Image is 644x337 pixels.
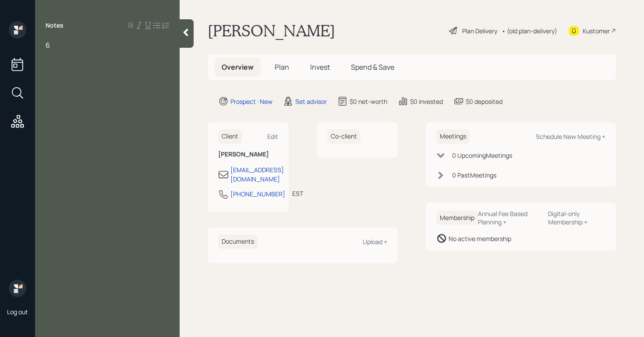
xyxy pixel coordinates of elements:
div: Edit [267,132,278,141]
div: Annual Fee Based Planning + [478,209,541,226]
span: Overview [222,62,254,72]
h1: [PERSON_NAME] [208,21,335,40]
h6: Client [218,129,242,144]
div: No active membership [449,234,511,243]
div: Log out [7,308,28,316]
div: Prospect · New [230,97,272,106]
div: Plan Delivery [462,26,497,35]
div: $0 net-worth [350,97,387,106]
div: [PHONE_NUMBER] [230,189,285,199]
span: Spend & Save [351,62,394,72]
span: Plan [275,62,289,72]
div: [EMAIL_ADDRESS][DOMAIN_NAME] [230,165,284,184]
div: Upload + [363,238,387,246]
div: 0 Upcoming Meeting s [452,151,512,160]
div: $0 invested [410,97,443,106]
div: Kustomer [583,26,610,35]
div: Set advisor [295,97,327,106]
div: 0 Past Meeting s [452,170,496,180]
span: Invest [310,62,330,72]
div: $0 deposited [466,97,502,106]
h6: Co-client [327,129,361,144]
div: • (old plan-delivery) [502,26,557,35]
h6: Meetings [436,129,470,144]
label: Notes [46,21,64,30]
span: 6 [46,40,50,50]
img: retirable_logo.png [9,280,26,297]
div: EST [292,189,303,198]
h6: Membership [436,211,478,225]
div: Digital-only Membership + [548,209,605,226]
div: Schedule New Meeting + [536,132,605,141]
h6: [PERSON_NAME] [218,151,278,158]
h6: Documents [218,234,258,249]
